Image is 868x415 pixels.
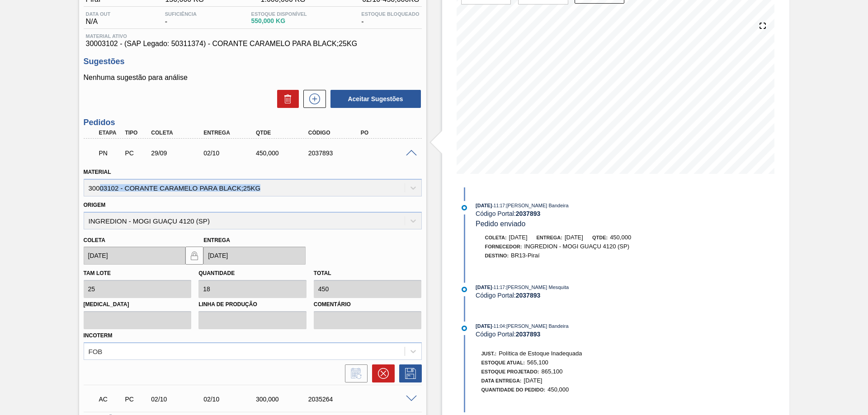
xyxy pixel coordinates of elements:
[314,270,331,276] label: Total
[516,292,541,299] strong: 2037893
[84,270,111,276] label: Tam lote
[537,235,562,240] span: Entrega:
[165,11,197,17] span: Suficiência
[361,11,419,17] span: Estoque Bloqueado
[505,323,569,329] span: : [PERSON_NAME] Bandeira
[516,210,541,217] strong: 2037893
[198,270,235,276] label: Quantidade
[89,347,103,355] div: FOB
[359,11,421,26] div: -
[84,57,422,66] h3: Sugestões
[516,331,541,338] strong: 2037893
[99,149,122,157] p: PN
[84,247,186,265] input: dd/mm/yyyy
[254,396,312,403] div: 300,000
[149,396,208,403] div: 02/10/2025
[203,237,230,243] label: Entrega
[149,149,208,157] div: 29/09/2025
[97,389,124,409] div: Aguardando Composição de Carga
[359,130,417,136] div: PO
[481,369,539,374] span: Estoque Projetado:
[330,90,421,108] button: Aceitar Sugestões
[198,298,307,311] label: Linha de Produção
[84,169,111,175] label: Material
[476,203,492,208] span: [DATE]
[97,143,124,163] div: Pedido em Negociação
[395,364,422,382] div: Salvar Pedido
[340,364,368,382] div: Informar alteração no pedido
[123,130,150,136] div: Tipo
[84,298,192,311] label: [MEDICAL_DATA]
[462,287,467,292] img: atual
[547,386,569,393] span: 450,000
[273,90,299,108] div: Excluir Sugestões
[86,40,420,48] span: 30003102 - (SAP Legado: 50311374) - CORANTE CARAMELO PARA BLACK;25KG
[251,11,307,17] span: Estoque Disponível
[99,396,122,403] p: AC
[509,234,528,241] span: [DATE]
[476,331,690,338] div: Código Portal:
[123,149,150,157] div: Pedido de Compra
[97,130,124,136] div: Etapa
[485,235,507,240] span: Coleta:
[481,378,522,383] span: Data Entrega:
[476,220,525,228] span: Pedido enviado
[203,247,306,265] input: dd/mm/yyyy
[476,284,492,290] span: [DATE]
[485,253,509,258] span: Destino:
[84,332,113,339] label: Incoterm
[306,396,365,403] div: 2035264
[481,387,546,392] span: Quantidade do Pedido:
[306,130,365,136] div: Código
[84,11,113,26] div: N/A
[492,324,505,329] span: - 11:04
[476,210,690,217] div: Código Portal:
[592,235,608,240] span: Qtde:
[86,33,420,39] span: Material ativo
[163,11,199,26] div: -
[299,90,326,108] div: Nova sugestão
[481,360,525,365] span: Estoque Atual:
[314,298,422,311] label: Comentário
[565,234,583,241] span: [DATE]
[462,205,467,210] img: atual
[201,149,260,157] div: 02/10/2025
[306,149,365,157] div: 2037893
[511,252,540,259] span: BR13-Piraí
[541,368,562,375] span: 865,100
[84,202,106,208] label: Origem
[123,396,150,403] div: Pedido de Compra
[189,250,200,261] img: locked
[492,203,505,208] span: - 11:17
[505,203,569,208] span: : [PERSON_NAME] Bandeira
[254,149,312,157] div: 450,000
[524,243,629,250] span: INGREDION - MOGI GUAÇU 4120 (SP)
[462,326,467,331] img: atual
[84,118,422,127] h3: Pedidos
[201,396,260,403] div: 02/10/2025
[499,350,582,357] span: Política de Estoque Inadequada
[254,130,312,136] div: Qtde
[149,130,208,136] div: Coleta
[485,244,522,249] span: Fornecedor:
[524,377,542,384] span: [DATE]
[492,285,505,290] span: - 11:17
[201,130,260,136] div: Entrega
[368,364,395,382] div: Cancelar pedido
[84,74,422,82] p: Nenhuma sugestão para análise
[251,18,307,24] span: 550,000 KG
[84,237,105,243] label: Coleta
[610,234,631,241] span: 450,000
[185,247,203,265] button: locked
[476,292,690,299] div: Código Portal:
[326,89,422,109] div: Aceitar Sugestões
[527,359,548,366] span: 565,100
[86,11,111,17] span: Data out
[505,284,569,290] span: : [PERSON_NAME] Mesquita
[481,351,497,356] span: Just.:
[476,323,492,329] span: [DATE]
